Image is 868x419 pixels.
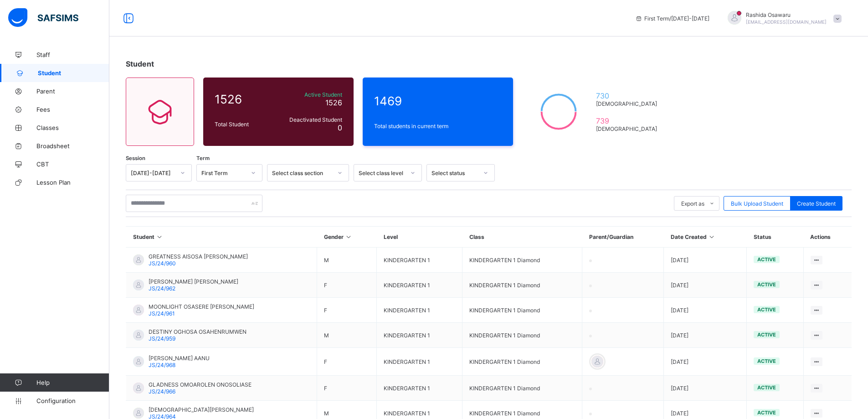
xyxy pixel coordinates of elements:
td: KINDERGARTEN 1 Diamond [462,376,582,401]
span: JS/24/966 [149,388,175,395]
th: Gender [317,227,377,248]
td: KINDERGARTEN 1 Diamond [462,323,582,348]
span: Active Student [277,91,342,98]
th: Status [747,227,803,248]
span: JS/24/962 [149,285,175,292]
td: KINDERGARTEN 1 [377,376,462,401]
span: [DEMOGRAPHIC_DATA] [596,125,661,132]
span: active [757,281,776,288]
span: 739 [596,116,661,125]
span: 730 [596,91,661,100]
span: DESTINY OGHOSA OSAHENRUMWEN [149,328,247,335]
span: Deactivated Student [277,116,342,123]
td: [DATE] [664,298,747,323]
div: Total Student [212,119,275,130]
span: Export as [681,200,704,207]
span: JS/24/960 [149,260,176,267]
span: 1469 [374,94,502,108]
td: M [317,323,377,348]
div: First Term [201,170,246,176]
td: KINDERGARTEN 1 [377,323,462,348]
span: active [757,384,776,391]
span: Classes [36,124,109,131]
td: KINDERGARTEN 1 [377,248,462,273]
td: [DATE] [664,376,747,401]
div: Select class section [272,170,332,176]
td: KINDERGARTEN 1 Diamond [462,348,582,376]
td: F [317,376,377,401]
span: 1526 [325,98,342,107]
span: CBT [36,160,109,168]
span: [DEMOGRAPHIC_DATA] [596,100,661,107]
span: MOONLIGHT OSASERE [PERSON_NAME] [149,303,254,310]
span: Lesson Plan [36,179,109,186]
span: Session [126,155,145,161]
span: Student [38,69,109,77]
td: [DATE] [664,348,747,376]
span: Broadsheet [36,142,109,150]
span: JS/24/961 [149,310,175,317]
td: KINDERGARTEN 1 [377,273,462,298]
td: [DATE] [664,323,747,348]
i: Sort in Ascending Order [708,233,716,240]
span: [PERSON_NAME] [PERSON_NAME] [149,278,238,285]
span: Create Student [797,200,836,207]
span: JS/24/968 [149,362,175,368]
td: KINDERGARTEN 1 Diamond [462,273,582,298]
div: RashidaOsawaru [719,11,846,26]
td: KINDERGARTEN 1 Diamond [462,248,582,273]
th: Level [377,227,462,248]
span: GREATNESS AISOSA [PERSON_NAME] [149,253,248,260]
span: Configuration [36,397,109,404]
th: Student [126,227,317,248]
span: 0 [338,123,342,132]
span: Student [126,59,154,68]
span: Term [196,155,210,161]
div: Select class level [359,170,405,176]
span: session/term information [635,15,709,22]
td: [DATE] [664,248,747,273]
span: active [757,306,776,313]
td: M [317,248,377,273]
td: F [317,273,377,298]
span: active [757,358,776,364]
span: GLADNESS OMOAROLEN ONOSOLIASE [149,381,252,388]
td: [DATE] [664,273,747,298]
th: Parent/Guardian [582,227,664,248]
td: KINDERGARTEN 1 [377,298,462,323]
span: active [757,409,776,416]
td: F [317,298,377,323]
i: Sort in Ascending Order [345,233,353,240]
td: F [317,348,377,376]
th: Class [462,227,582,248]
span: [EMAIL_ADDRESS][DOMAIN_NAME] [746,19,827,25]
span: active [757,331,776,338]
span: Help [36,379,109,386]
td: KINDERGARTEN 1 Diamond [462,298,582,323]
div: [DATE]-[DATE] [131,170,175,176]
span: Rashida Osawaru [746,11,827,18]
span: active [757,256,776,263]
span: [PERSON_NAME] AANU [149,355,210,362]
span: JS/24/959 [149,335,175,342]
th: Actions [803,227,852,248]
div: Select status [431,170,478,176]
th: Date Created [664,227,747,248]
span: 1526 [215,92,273,106]
span: Fees [36,106,109,113]
span: [DEMOGRAPHIC_DATA][PERSON_NAME] [149,406,254,413]
span: Total students in current term [374,123,502,129]
span: Parent [36,88,109,95]
img: safsims [8,8,78,27]
span: Bulk Upload Student [731,200,783,207]
i: Sort in Ascending Order [156,233,164,240]
span: Staff [36,51,109,58]
td: KINDERGARTEN 1 [377,348,462,376]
